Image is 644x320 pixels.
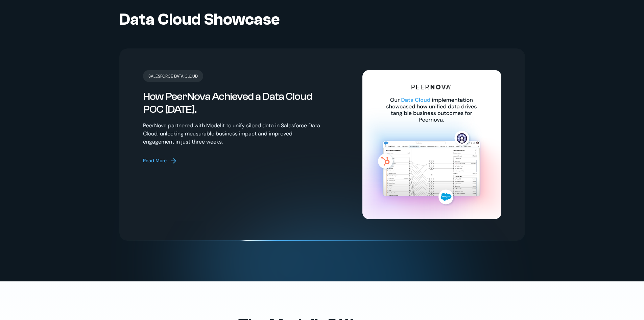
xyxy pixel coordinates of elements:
div: Read More [143,157,167,164]
img: arrow forward [169,157,177,165]
h2: Data Cloud Showcase [119,10,454,29]
p: How PeerNova Achieved a Data Cloud POC [DATE]. [143,90,322,116]
p: PeerNova partnered with Modelit to unify siloed data in Salesforce Data Cloud, unlocking measurab... [143,122,322,146]
p: Salesforce Data Cloud [143,70,203,82]
a: Read More [143,157,177,165]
